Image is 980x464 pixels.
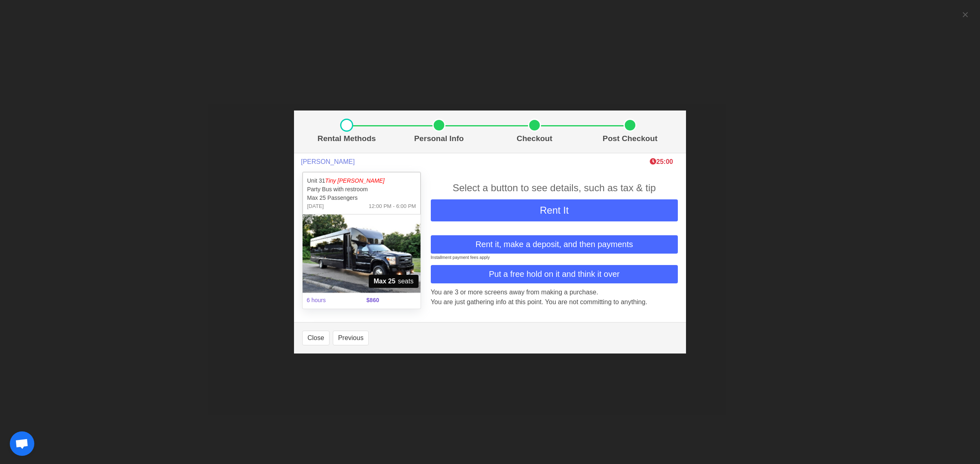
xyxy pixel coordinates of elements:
button: Close [302,331,330,345]
span: 6 hours [302,291,361,309]
p: Checkout [490,133,579,145]
p: Party Bus with restroom [307,185,416,194]
p: Rental Methods [305,133,388,145]
strong: Max 25 [374,276,395,286]
p: Unit 31 [307,177,416,185]
button: Rent it, make a deposit, and then payments [431,235,678,254]
p: Max 25 Passengers [307,194,416,202]
button: Previous [333,331,369,345]
p: You are just gathering info at this point. You are not committing to anything. [431,297,678,307]
button: Rent It [431,199,678,221]
b: 25:00 [650,158,673,165]
span: The clock is ticking ⁠— this timer shows how long we'll hold this limo during checkout. If time r... [650,158,673,165]
img: 31%2001.jpg [303,214,421,293]
span: seats [369,275,419,288]
span: Rent It [540,205,569,216]
span: Rent it, make a deposit, and then payments [475,238,633,250]
div: Select a button to see details, such as tax & tip [431,181,678,195]
span: Tiny [PERSON_NAME] [325,177,384,184]
small: Installment payment fees apply [431,255,490,260]
div: Open chat [10,431,34,456]
p: You are 3 or more screens away from making a purchase. [431,287,678,297]
span: Put a free hold on it and think it over [489,268,619,280]
button: Put a free hold on it and think it over [431,265,678,283]
span: 12:00 PM - 6:00 PM [369,202,416,210]
p: Personal Info [394,133,483,145]
span: [DATE] [307,202,324,210]
span: [PERSON_NAME] [301,158,355,166]
p: Post Checkout [586,133,675,145]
